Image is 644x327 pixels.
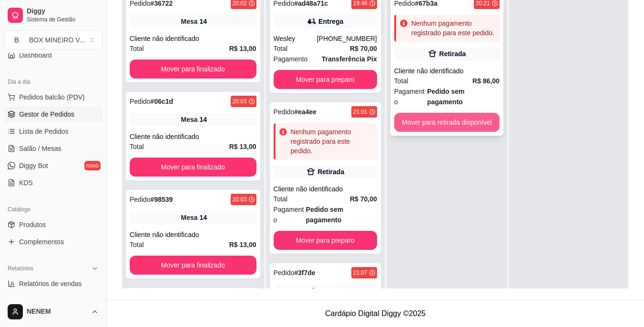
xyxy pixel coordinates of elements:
button: Mover para finalizado [130,158,256,177]
div: Entrega [318,17,343,26]
div: 20:03 [233,98,247,105]
span: KDS [19,178,33,188]
strong: R$ 86,00 [472,77,500,85]
span: Produtos [19,220,46,229]
span: Lista de Pedidos [19,127,69,136]
span: Relatórios de vendas [19,279,82,288]
div: BOX MINEIRO V ... [29,35,85,45]
strong: # 98539 [151,196,173,203]
span: Pagamento [274,204,306,225]
button: Mover para preparo [274,231,377,250]
span: Total [274,43,288,54]
div: 20:03 [233,196,247,203]
strong: R$ 70,00 [350,45,377,52]
span: Pedido [274,108,295,116]
span: Gestor de Pedidos [19,109,74,119]
span: Mesa [181,115,197,124]
div: 21:01 [353,108,368,116]
div: Catálogo [4,202,102,217]
span: Pedido [130,196,151,203]
span: Complementos [19,237,64,247]
a: Produtos [4,217,102,232]
a: KDS [4,175,102,190]
div: Nenhum pagamento registrado para este pedido. [411,19,496,38]
button: Mover para finalizado [130,59,256,79]
span: Total [274,194,288,204]
span: Relatório de clientes [19,296,80,306]
a: Diggy Botnovo [4,158,102,173]
span: NENEM [27,307,87,316]
div: 14 [200,17,207,26]
div: Cliente não identificado [130,34,256,43]
button: NENEM [4,300,102,323]
strong: R$ 13,00 [229,143,256,150]
strong: Transferência Pix [322,55,377,63]
a: Dashboard [4,48,102,63]
div: 21:07 [353,269,368,277]
strong: # 06c1d [151,98,174,105]
span: Mesa [181,213,197,222]
strong: R$ 13,00 [229,241,256,248]
span: Pagamento [274,54,308,64]
span: Total [394,76,409,86]
button: Mover para preparo [274,70,377,89]
strong: Pedido sem pagamento [306,206,344,224]
div: Retirada [317,167,344,177]
div: 14 [200,213,207,222]
div: Cliente não identificado [130,132,256,141]
strong: R$ 13,00 [229,45,256,52]
span: Sistema de Gestão [27,16,99,23]
strong: # 3f7de [294,269,315,277]
a: Salão / Mesas [4,141,102,156]
span: Total [130,239,144,250]
a: Relatórios de vendas [4,276,102,291]
span: B [12,35,21,45]
strong: Pedido sem pagamento [427,88,465,106]
button: Mover para retirada disponível [394,113,500,132]
div: Retirada [439,49,466,59]
strong: # ea4ee [294,108,317,116]
button: Pedidos balcão (PDV) [4,89,102,105]
div: 14 [200,115,207,124]
footer: Cardápio Digital Diggy © 2025 [107,300,644,327]
span: Mesa [181,17,197,26]
div: Dia a dia [4,74,102,89]
button: Select a team [4,30,102,50]
div: Cliente não identificado [130,230,256,239]
span: Relatórios [8,265,33,272]
span: Diggy [27,7,99,16]
a: Complementos [4,234,102,249]
a: Lista de Pedidos [4,124,102,139]
span: Pedido [130,98,151,105]
strong: R$ 70,00 [350,195,377,203]
div: Cliente não identificado [274,184,377,194]
div: Cliente não identificado [394,66,500,76]
div: Nenhum pagamento registrado para este pedido. [291,127,373,156]
span: Dashboard [19,50,52,60]
div: Wesley [274,34,317,43]
span: Salão / Mesas [19,144,61,153]
span: Pedidos balcão (PDV) [19,92,85,102]
div: [PHONE_NUMBER] [317,34,377,43]
span: Pagamento [394,86,427,107]
a: DiggySistema de Gestão [4,4,102,27]
button: Mover para finalizado [130,256,256,275]
span: Total [130,43,144,54]
a: Gestor de Pedidos [4,107,102,122]
div: Entrega [318,286,343,296]
span: Diggy Bot [19,161,48,170]
span: Pedido [274,269,295,277]
a: Relatório de clientes [4,293,102,308]
span: Total [130,141,144,152]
